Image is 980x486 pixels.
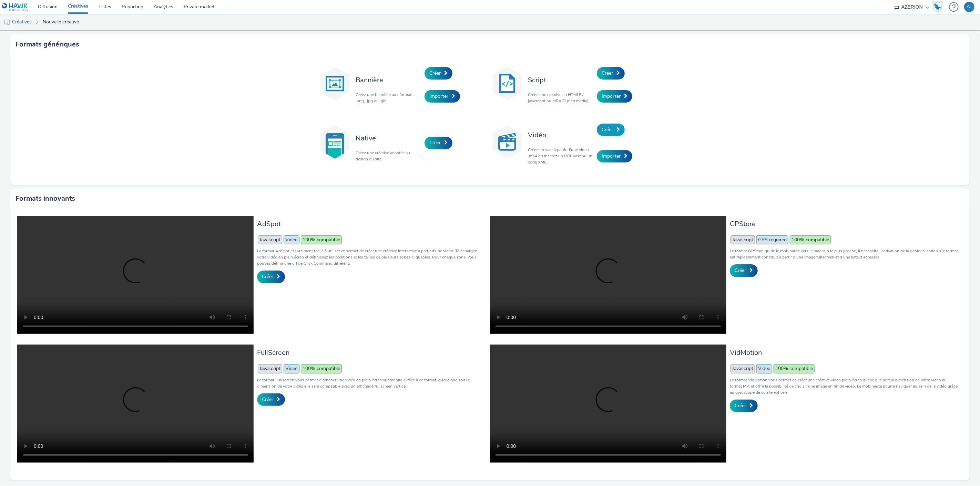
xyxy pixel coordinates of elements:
span: Créer [262,273,273,280]
div: AJ [967,2,972,12]
p: Le format VidMotion vous permet de créer une créative video plein écran quelle que soit la dimens... [730,377,959,395]
span: Video [756,364,772,373]
img: banner.svg [318,66,352,101]
img: undefined Logo [2,3,28,11]
h3: Bannière [356,75,421,85]
span: Javascript [731,364,755,373]
a: Créer [730,264,758,277]
span: Javascript [258,364,282,373]
img: video.svg [490,125,524,159]
a: Créer [425,67,452,80]
img: code.svg [490,66,524,101]
span: 100% compatible [301,235,342,244]
span: Importer [602,93,621,99]
span: 100% compatible [774,364,815,373]
span: Video [284,235,299,244]
span: Importer [602,153,621,159]
span: Créer [262,396,273,403]
span: 100% compatible [790,235,831,244]
a: Importer [425,90,460,103]
p: Le format Fullscreen vous permet d'afficher une vidéo en plein écran sur mobile. Grâce à ce forma... [257,377,487,389]
h3: Vidéo [528,130,593,140]
span: Créer [602,126,613,133]
span: Javascript [731,235,755,244]
a: Importer [597,150,632,162]
p: Créez un vast à partir d'une video .mp4 ou insérez un URL vast ou un code XML. [528,147,593,165]
a: Créer [257,393,285,406]
a: Importer [597,90,632,103]
h3: GPStore [730,219,959,229]
img: mobile [3,19,10,26]
a: Hawk Academy [932,1,946,12]
h3: AdSpot [257,219,487,229]
img: Hawk Academy [932,1,943,12]
span: Créer [735,267,746,274]
a: Créer [257,271,285,283]
p: Créez une créative en HTML5 / javascript ou MRAID (rich media). [528,92,593,104]
a: Créer [730,400,758,412]
h3: Formats génériques [16,39,79,50]
a: Créer [597,67,625,80]
a: Créer [425,137,452,149]
a: Créer [597,124,625,136]
p: Le format AdSpot est vraiment facile à utiliser et permet de créer une créative interactive à par... [257,248,487,266]
h3: Script [528,75,593,85]
span: 100% compatible [301,364,342,373]
p: Créez une créative adaptée au design du site. [356,150,421,162]
h3: FullScreen [257,348,487,357]
h3: Native [356,134,421,143]
span: Créer [735,402,746,409]
span: Importer [429,93,448,99]
span: Créer [429,139,441,146]
span: GPS required [756,235,788,244]
p: Le format GPStore guide le mobinaute vers le magasin le plus proche, il nécessite l’activation de... [730,248,959,260]
span: Créer [602,70,613,76]
img: native.svg [318,125,352,159]
p: Créez une bannière aux formats .png, .jpg ou .gif. [356,92,421,104]
span: Créer [429,70,441,76]
span: Javascript [258,235,282,244]
h3: VidMotion [730,348,959,357]
a: Nouvelle créative [39,14,82,30]
span: Video [284,364,299,373]
h3: Formats innovants [16,193,75,204]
